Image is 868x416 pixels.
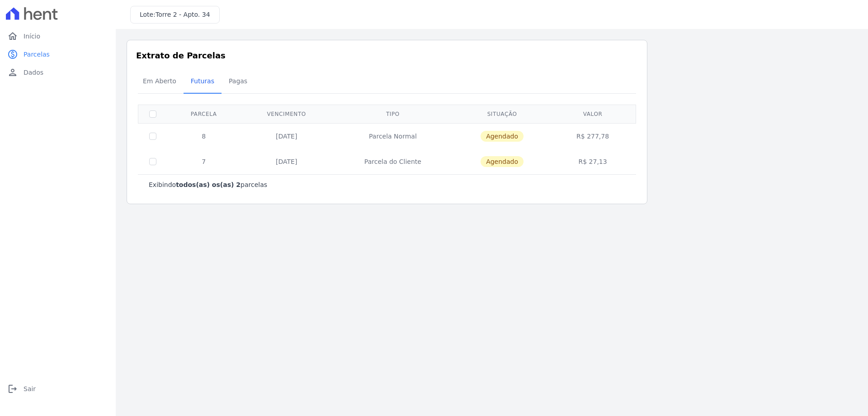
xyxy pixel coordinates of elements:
[24,384,36,393] span: Sair
[240,149,333,174] td: [DATE]
[481,156,524,167] span: Agendado
[333,105,453,123] th: Tipo
[24,32,40,41] span: Início
[552,149,634,174] td: R$ 27,13
[156,11,210,18] span: Torre 2 - Apto. 34
[240,123,333,149] td: [DATE]
[4,27,112,45] a: homeInício
[185,72,220,90] span: Futuras
[552,105,634,123] th: Valor
[167,123,240,149] td: 8
[481,131,524,142] span: Agendado
[137,72,182,90] span: Em Aberto
[552,123,634,149] td: R$ 277,78
[136,70,184,94] a: Em Aberto
[167,149,240,174] td: 7
[184,70,222,94] a: Futuras
[136,49,638,62] h3: Extrato de Parcelas
[176,181,241,188] b: todos(as) os(as) 2
[4,45,112,63] a: paidParcelas
[7,67,18,78] i: person
[4,63,112,81] a: personDados
[333,149,453,174] td: Parcela do Cliente
[149,180,267,189] p: Exibindo parcelas
[4,380,112,398] a: logoutSair
[240,105,333,123] th: Vencimento
[24,50,50,59] span: Parcelas
[223,72,253,90] span: Pagas
[333,123,453,149] td: Parcela Normal
[7,49,18,60] i: paid
[167,105,240,123] th: Parcela
[7,383,18,394] i: logout
[453,105,552,123] th: Situação
[140,10,210,19] h3: Lote:
[24,68,43,77] span: Dados
[222,70,255,94] a: Pagas
[7,31,18,42] i: home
